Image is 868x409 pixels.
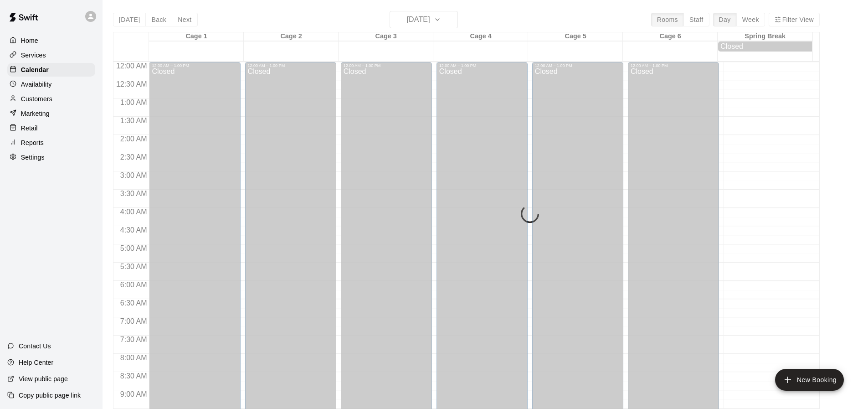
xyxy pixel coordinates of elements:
[21,124,38,133] p: Retail
[439,63,525,68] div: 12:00 AM – 1:00 PM
[775,369,844,391] button: add
[718,32,812,41] div: Spring Break
[7,92,95,106] a: Customers
[118,135,149,143] span: 2:00 AM
[7,48,95,62] a: Services
[118,372,149,380] span: 8:30 AM
[7,107,95,120] a: Marketing
[19,342,51,351] p: Contact Us
[631,63,716,68] div: 12:00 AM – 1:00 PM
[21,153,45,162] p: Settings
[149,32,244,41] div: Cage 1
[19,358,53,367] p: Help Center
[7,63,95,77] a: Calendar
[118,354,149,362] span: 8:00 AM
[244,32,339,41] div: Cage 2
[118,98,149,106] span: 1:00 AM
[720,42,810,51] div: Closed
[118,390,149,398] span: 9:00 AM
[339,32,433,41] div: Cage 3
[118,281,149,289] span: 6:00 AM
[19,391,81,400] p: Copy public page link
[118,226,149,234] span: 4:30 AM
[118,244,149,252] span: 5:00 AM
[118,299,149,307] span: 6:30 AM
[152,63,237,68] div: 12:00 AM – 1:00 PM
[21,51,46,60] p: Services
[7,150,95,164] a: Settings
[21,65,49,74] p: Calendar
[7,78,95,91] a: Availability
[118,117,149,124] span: 1:30 AM
[118,190,149,197] span: 3:30 AM
[623,32,718,41] div: Cage 6
[248,63,334,68] div: 12:00 AM – 1:00 PM
[114,62,149,70] span: 12:00 AM
[21,80,52,89] p: Availability
[118,171,149,179] span: 3:00 AM
[21,94,52,104] p: Customers
[433,32,528,41] div: Cage 4
[21,109,50,118] p: Marketing
[21,138,44,147] p: Reports
[118,317,149,325] span: 7:00 AM
[344,63,429,68] div: 12:00 AM – 1:00 PM
[118,336,149,343] span: 7:30 AM
[7,136,95,150] a: Reports
[118,208,149,216] span: 4:00 AM
[118,263,149,270] span: 5:30 AM
[21,36,38,45] p: Home
[19,374,68,383] p: View public page
[7,121,95,135] a: Retail
[114,80,149,88] span: 12:30 AM
[535,63,621,68] div: 12:00 AM – 1:00 PM
[7,34,95,47] a: Home
[118,153,149,161] span: 2:30 AM
[528,32,623,41] div: Cage 5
